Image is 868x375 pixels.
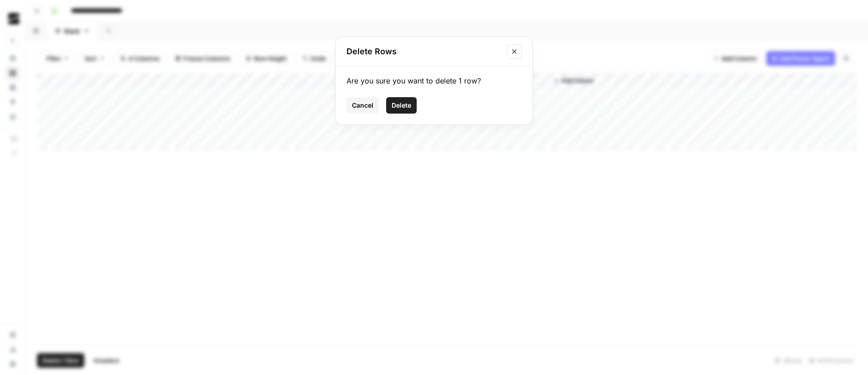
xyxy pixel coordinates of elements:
h2: Delete Rows [346,45,501,58]
button: Delete [386,97,417,114]
span: Delete [392,101,411,110]
button: Close modal [507,44,522,59]
button: Cancel [346,97,379,114]
div: Are you sure you want to delete 1 row? [346,75,522,86]
span: Cancel [352,101,373,110]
